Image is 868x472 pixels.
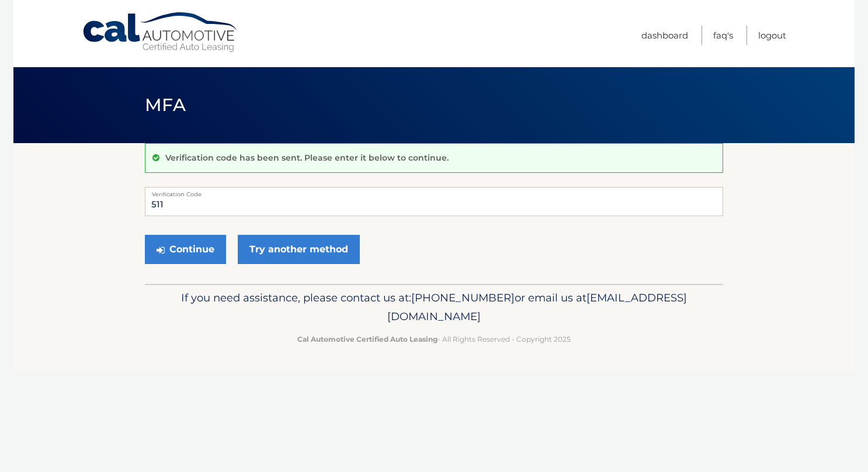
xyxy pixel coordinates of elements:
button: Continue [145,235,226,264]
strong: Cal Automotive Certified Auto Leasing [297,335,438,343]
span: [PHONE_NUMBER] [411,291,515,304]
a: Dashboard [641,26,688,45]
span: [EMAIL_ADDRESS][DOMAIN_NAME] [387,291,687,323]
p: If you need assistance, please contact us at: or email us at [152,289,716,326]
span: MFA [145,94,186,116]
p: Verification code has been sent. Please enter it below to continue. [165,152,449,163]
p: - All Rights Reserved - Copyright 2025 [152,333,716,345]
label: Verification Code [145,187,723,196]
input: Verification Code [145,187,723,216]
a: Cal Automotive [82,12,239,53]
a: Try another method [238,235,360,264]
a: FAQ's [713,26,733,45]
a: Logout [758,26,786,45]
